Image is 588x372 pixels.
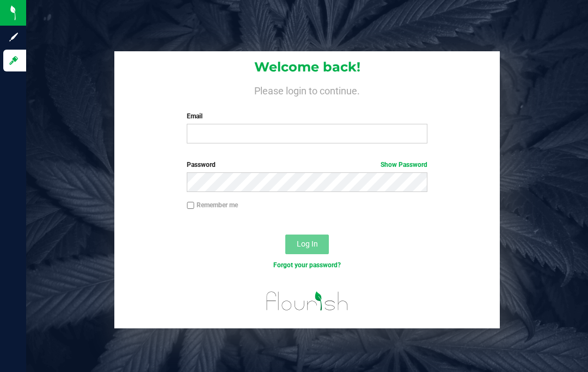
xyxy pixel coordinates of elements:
[381,161,427,169] a: Show Password
[259,281,356,321] img: flourish_logo.svg
[297,239,318,248] span: Log In
[114,83,500,96] h4: Please login to continue.
[8,55,19,66] inline-svg: Log in
[285,235,329,254] button: Log In
[187,161,216,169] span: Password
[114,60,500,74] h1: Welcome back!
[187,111,427,121] label: Email
[187,202,194,209] input: Remember me
[273,261,341,269] a: Forgot your password?
[8,32,19,43] inline-svg: Sign up
[187,200,238,210] label: Remember me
